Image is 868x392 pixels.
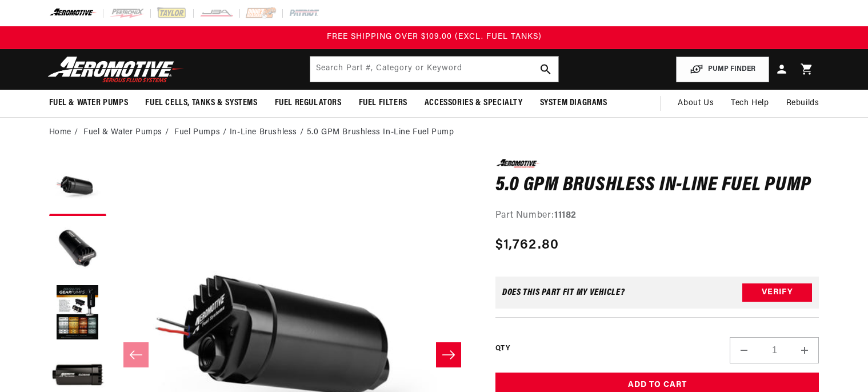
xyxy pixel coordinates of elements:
[676,57,769,82] button: PUMP FINDER
[786,97,819,110] span: Rebuilds
[275,97,342,109] span: Fuel Regulators
[533,57,558,82] button: search button
[731,97,769,110] span: Tech Help
[495,209,819,223] div: Part Number:
[554,211,577,220] strong: 11182
[495,344,510,354] label: QTY
[49,222,106,279] button: Load image 2 in gallery view
[540,97,607,109] span: System Diagrams
[310,57,558,82] input: Search by Part Number, Category or Keyword
[137,90,266,117] summary: Fuel Cells, Tanks & Systems
[174,126,220,139] a: Fuel Pumps
[495,235,559,255] span: $1,762.80
[49,97,129,109] span: Fuel & Water Pumps
[436,342,461,367] button: Slide right
[327,33,542,41] span: FREE SHIPPING OVER $109.00 (EXCL. FUEL TANKS)
[350,90,416,117] summary: Fuel Filters
[742,283,812,302] button: Verify
[49,285,106,342] button: Load image 3 in gallery view
[307,126,454,139] li: 5.0 GPM Brushless In-Line Fuel Pump
[41,90,137,117] summary: Fuel & Water Pumps
[669,90,722,117] a: About Us
[359,97,407,109] span: Fuel Filters
[531,90,616,117] summary: System Diagrams
[145,97,257,109] span: Fuel Cells, Tanks & Systems
[502,288,625,297] div: Does This part fit My vehicle?
[425,97,523,109] span: Accessories & Specialty
[778,90,828,117] summary: Rebuilds
[416,90,531,117] summary: Accessories & Specialty
[230,126,307,139] li: In-Line Brushless
[49,159,106,216] button: Load image 1 in gallery view
[266,90,350,117] summary: Fuel Regulators
[83,126,162,139] a: Fuel & Water Pumps
[123,342,149,367] button: Slide left
[49,126,819,139] nav: breadcrumbs
[495,177,819,195] h1: 5.0 GPM Brushless In-Line Fuel Pump
[45,56,187,83] img: Aeromotive
[722,90,777,117] summary: Tech Help
[678,99,714,107] span: About Us
[49,126,71,139] a: Home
